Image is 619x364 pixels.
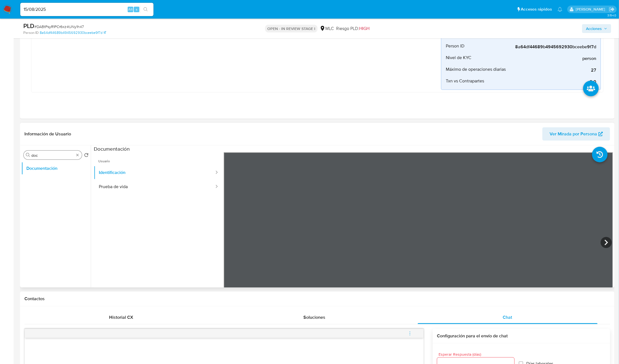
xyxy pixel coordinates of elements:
button: Documentación [21,162,91,175]
b: Person ID [23,30,39,35]
span: person [513,56,596,61]
h3: Configuración para el envío de chat [437,333,606,339]
span: 0.0 [513,79,596,85]
p: nicolas.luzardo@mercadolibre.com [576,7,607,12]
span: 27 [513,67,596,73]
span: Riesgo PLD: [336,26,369,32]
span: Soluciones [303,314,325,320]
button: Buscar [26,153,30,157]
input: Buscar [31,153,74,158]
span: # DABtPsyR1PCr6xz4tJNy1h47 [34,24,84,29]
h1: Contactos [24,296,610,302]
span: Máximo de operaciones diarias [446,67,506,72]
h1: Información de Usuario [24,131,71,137]
span: 8a64df44689b4945692930bceebe9f7d [513,44,596,50]
p: OPEN - IN REVIEW STAGE I [265,25,318,32]
button: Borrar [75,153,80,157]
span: 3.154.0 [607,13,616,17]
div: MLC [320,26,334,32]
span: Person ID [446,43,464,49]
span: Ver Mirada por Persona [550,127,597,141]
button: search-icon [140,6,151,13]
span: Historial CX [109,314,133,320]
button: menu-action [401,327,419,340]
span: s [136,7,137,12]
span: Accesos rápidos [521,6,552,12]
span: Esperar Respuesta (días) [439,352,516,357]
span: Nivel de KYC [446,55,471,60]
span: Acciones [586,24,602,33]
b: PLD [23,21,34,30]
span: Alt [128,7,133,12]
span: HIGH [359,25,369,32]
a: Salir [609,6,615,12]
input: Buscar usuario o caso... [20,6,154,13]
button: Ver Mirada por Persona [542,127,610,141]
span: Chat [503,314,512,320]
a: 8a64df44689b4945692930bceebe9f7d [40,30,106,35]
button: Volver al orden por defecto [84,153,89,159]
a: Notificaciones [558,7,562,12]
button: Acciones [582,24,611,33]
span: Txn vs Contrapartes [446,78,484,84]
